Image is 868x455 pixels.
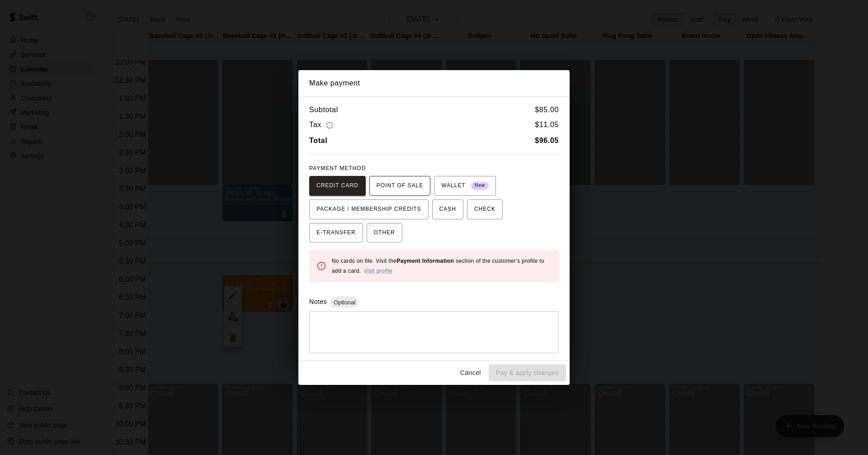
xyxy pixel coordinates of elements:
button: POINT OF SALE [369,176,430,196]
span: CHECK [474,202,495,217]
b: Payment Information [396,258,454,264]
button: PACKAGE / MEMBERSHIP CREDITS [309,199,429,219]
button: E-TRANSFER [309,223,363,243]
span: CASH [439,202,456,217]
span: New [471,180,489,192]
span: POINT OF SALE [377,179,423,193]
span: E-TRANSFER [316,226,356,240]
span: PAYMENT METHOD [309,165,366,171]
button: Cancel [456,365,485,381]
h6: $ 85.00 [535,104,559,116]
span: No cards on file. Visit the section of the customer's profile to add a card. [332,258,544,274]
button: CHECK [467,199,503,219]
span: OTHER [374,226,395,240]
button: OTHER [367,223,402,243]
button: CASH [432,199,463,219]
h6: $ 11.05 [535,119,559,131]
span: PACKAGE / MEMBERSHIP CREDITS [316,202,421,217]
span: CREDIT CARD [316,179,359,193]
b: $ 96.05 [535,137,559,144]
span: WALLET [441,179,489,193]
h6: Tax [309,119,335,131]
h2: Make payment [298,70,570,96]
button: WALLET New [434,176,496,196]
b: Total [309,137,327,144]
label: Notes [309,298,327,305]
a: Visit profile [363,268,392,274]
button: CREDIT CARD [309,176,366,196]
h6: Subtotal [309,104,338,116]
span: Optional [330,299,359,306]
